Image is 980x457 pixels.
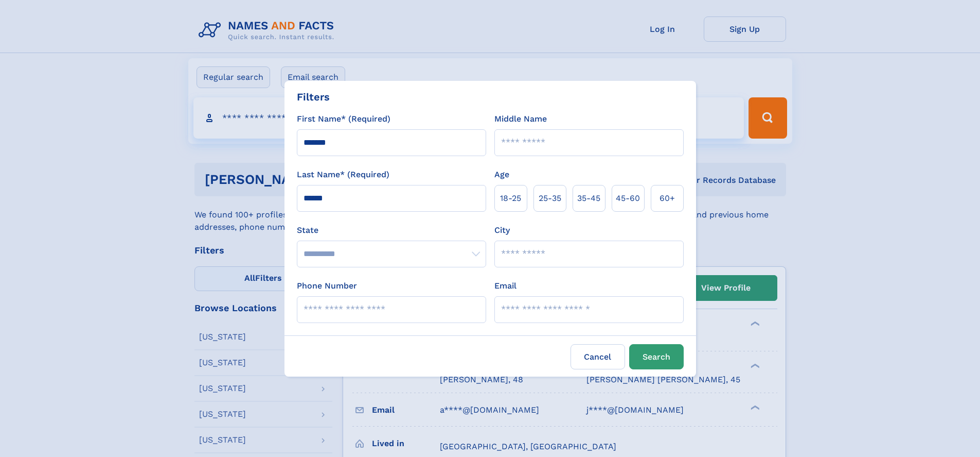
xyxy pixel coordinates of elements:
[660,192,675,205] span: 60+
[629,344,684,369] button: Search
[494,280,516,292] label: Email
[297,113,390,125] label: First Name* (Required)
[297,224,486,236] label: State
[616,192,640,205] span: 45‑60
[297,280,357,292] label: Phone Number
[297,168,389,181] label: Last Name* (Required)
[494,224,510,236] label: City
[494,168,509,181] label: Age
[297,89,330,105] div: Filters
[539,192,561,205] span: 25‑35
[571,344,625,369] label: Cancel
[500,192,521,205] span: 18‑25
[494,113,547,125] label: Middle Name
[577,192,600,205] span: 35‑45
